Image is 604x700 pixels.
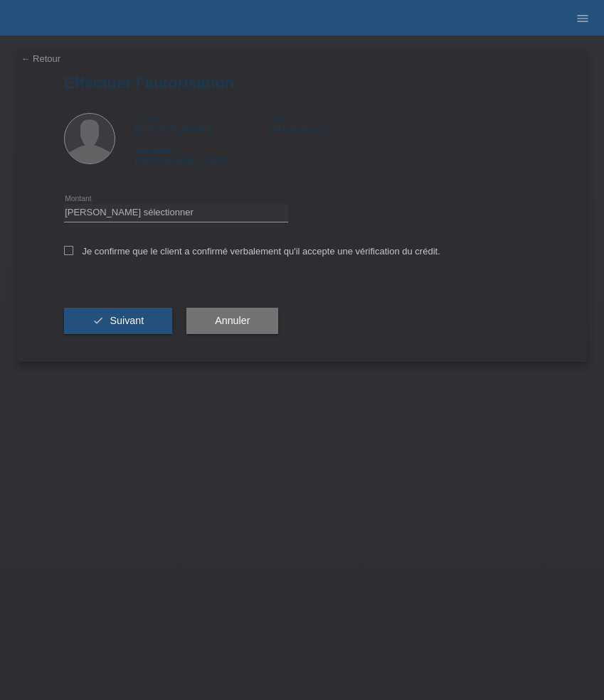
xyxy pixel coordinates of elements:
[576,11,590,26] i: menu
[135,145,270,166] div: [GEOGRAPHIC_DATA]
[110,315,144,326] span: Suivant
[135,114,163,123] span: Prénom
[92,315,104,326] i: check
[270,113,405,134] div: Allanfranchini
[64,246,440,257] label: Je confirme que le client a confirmé verbalement qu'il accepte une vérification du crédit.
[568,14,597,22] a: menu
[21,53,61,64] a: ← Retour
[64,308,173,335] button: check Suivant
[215,315,250,326] span: Annuler
[135,113,270,134] div: [PERSON_NAME]
[186,308,278,335] button: Annuler
[64,74,541,92] h1: Effectuer l’autorisation
[135,146,172,155] span: Nationalité
[270,114,286,123] span: Nom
